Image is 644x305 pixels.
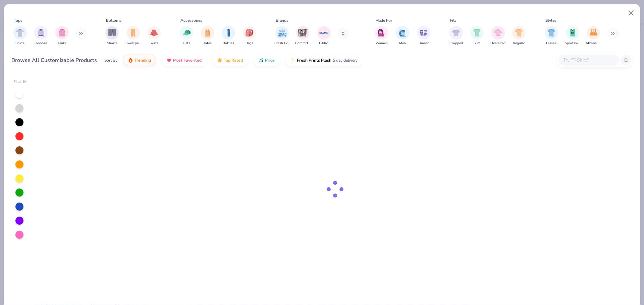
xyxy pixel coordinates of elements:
img: Men Image [399,29,406,36]
div: filter for Slim [470,26,484,46]
button: filter button [449,26,463,46]
div: filter for Gildan [317,26,331,46]
div: filter for Women [375,26,388,46]
div: filter for Athleisure [586,26,601,46]
img: Women Image [378,29,385,36]
img: Slim Image [473,29,481,36]
button: filter button [13,26,27,46]
img: Sportswear Image [569,29,576,36]
button: filter button [222,26,235,46]
span: 5 day delivery [333,57,358,64]
div: filter for Bottles [222,26,235,46]
button: filter button [274,26,290,46]
div: filter for Men [396,26,409,46]
div: filter for Unisex [417,26,430,46]
button: Most Favorited [161,55,207,66]
button: filter button [147,26,161,46]
div: filter for Regular [512,26,526,46]
button: filter button [512,26,526,46]
span: Hoodies [35,41,47,46]
img: Gildan Image [319,28,329,38]
span: Skirts [150,41,158,46]
img: Fresh Prints Image [277,28,287,38]
span: Sweatpants [125,41,141,46]
span: Oversized [490,41,505,46]
button: filter button [34,26,48,46]
div: Tops [14,17,22,23]
div: filter for Tanks [55,26,69,46]
span: Top Rated [224,58,243,63]
button: filter button [417,26,430,46]
span: Shirts [15,41,24,46]
span: Cropped [449,41,463,46]
button: Fresh Prints Flash5 day delivery [285,55,363,66]
div: Fits [450,17,457,23]
span: Most Favorited [173,58,202,63]
input: Try "T-Shirt" [562,56,614,64]
img: TopRated.gif [217,58,222,63]
img: Regular Image [515,29,523,36]
span: Tanks [58,41,66,46]
div: filter for Sweatpants [125,26,141,46]
button: filter button [55,26,69,46]
img: Sweatpants Image [129,29,137,36]
button: filter button [295,26,311,46]
button: Top Rated [212,55,248,66]
div: Made For [375,17,392,23]
button: filter button [565,26,580,46]
span: Gildan [319,41,329,46]
div: filter for Hoodies [34,26,48,46]
button: Price [253,55,280,66]
div: filter for Oversized [490,26,505,46]
img: Shirts Image [16,29,24,36]
span: Trending [135,58,151,63]
img: most_fav.gif [166,58,172,63]
img: trending.gif [128,58,133,63]
img: Hats Image [183,29,191,36]
img: Classic Image [548,29,555,36]
div: Accessories [180,17,202,23]
span: Hats [183,41,190,46]
button: Trending [123,55,156,66]
button: filter button [545,26,558,46]
button: filter button [396,26,409,46]
img: Athleisure Image [590,29,597,36]
span: Men [399,41,406,46]
div: filter for Hats [180,26,193,46]
span: Athleisure [586,41,601,46]
span: Women [376,41,388,46]
div: filter for Classic [545,26,558,46]
button: filter button [105,26,119,46]
img: Shorts Image [108,29,116,36]
div: Browse All Customizable Products [11,56,97,64]
img: Hoodies Image [37,29,45,36]
button: filter button [586,26,601,46]
div: Filter By [14,79,27,84]
span: Regular [513,41,525,46]
div: filter for Shorts [105,26,119,46]
div: filter for Comfort Colors [295,26,311,46]
span: Unisex [419,41,429,46]
span: Comfort Colors [295,41,311,46]
img: Totes Image [204,29,211,36]
button: filter button [317,26,331,46]
div: filter for Totes [201,26,214,46]
span: Sportswear [565,41,580,46]
span: Bags [246,41,253,46]
img: Bags Image [246,29,253,36]
span: Bottles [223,41,234,46]
div: filter for Cropped [449,26,463,46]
span: Slim [474,41,480,46]
button: filter button [125,26,141,46]
span: Fresh Prints Flash [297,58,331,63]
img: Bottles Image [225,29,232,36]
div: filter for Skirts [147,26,161,46]
div: filter for Fresh Prints [274,26,290,46]
img: Skirts Image [150,29,158,36]
span: Shorts [107,41,117,46]
img: Comfort Colors Image [298,28,308,38]
img: flash.gif [290,58,296,63]
span: Totes [203,41,212,46]
button: filter button [201,26,214,46]
button: filter button [180,26,193,46]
